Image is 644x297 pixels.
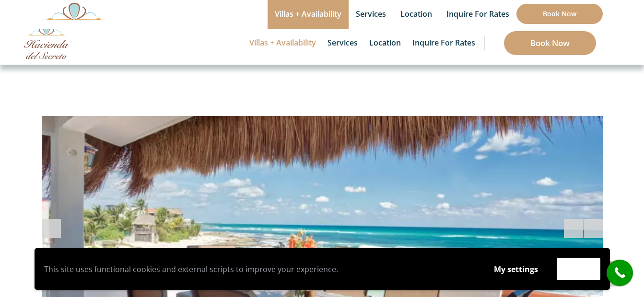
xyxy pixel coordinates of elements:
[516,4,603,24] a: Book Now
[504,31,596,55] a: Book Now
[44,262,475,276] p: This site uses functional cookies and external scripts to improve your experience.
[42,2,107,20] img: Awesome Logo
[24,24,70,59] img: Awesome Logo
[485,258,547,280] button: My settings
[323,22,363,65] a: Services
[364,22,406,65] a: Location
[557,258,600,280] button: Accept
[408,22,480,65] a: Inquire for Rates
[245,22,321,65] a: Villas + Availability
[607,260,633,286] a: call
[609,262,631,284] i: call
